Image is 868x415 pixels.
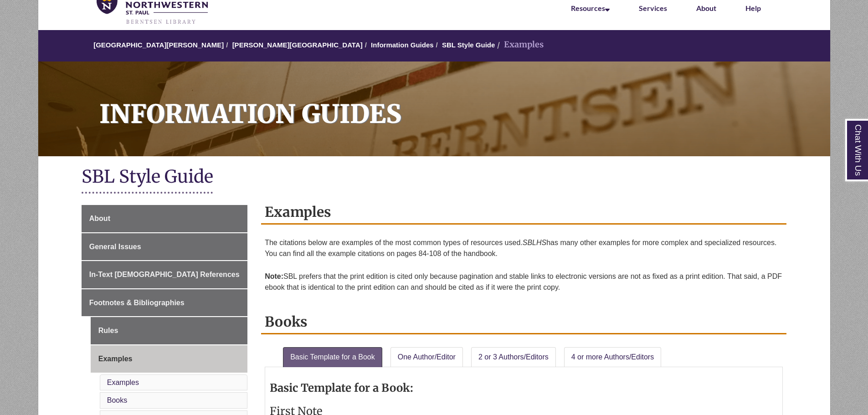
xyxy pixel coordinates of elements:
strong: Basic Template for a Book: [270,381,413,395]
a: [GEOGRAPHIC_DATA][PERSON_NAME] [93,41,224,49]
a: Examples [107,379,139,386]
strong: Note: [265,272,283,280]
p: The citations below are examples of the most common types of resources used. has many other examp... [265,234,783,263]
a: Information Guides [371,41,434,49]
a: Basic Template for a Book [283,347,382,367]
span: About [89,215,110,222]
a: Books [107,396,127,404]
a: In-Text [DEMOGRAPHIC_DATA] References [82,261,247,288]
em: SBLHS [523,239,546,246]
h2: Examples [261,200,786,225]
a: Rules [91,317,247,344]
h1: SBL Style Guide [82,165,787,190]
a: About [82,205,247,232]
h2: Books [261,310,786,334]
span: Footnotes & Bibliographies [89,299,185,307]
a: 4 or more Authors/Editors [564,347,661,367]
a: Resources [571,4,610,12]
a: [PERSON_NAME][GEOGRAPHIC_DATA] [232,41,363,49]
a: SBL Style Guide [442,41,495,49]
span: In-Text [DEMOGRAPHIC_DATA] References [89,271,240,278]
a: Examples [91,345,247,373]
a: General Issues [82,233,247,261]
h1: Information Guides [89,61,830,144]
span: General Issues [89,243,141,251]
a: About [696,4,716,12]
a: Services [639,4,667,12]
a: Footnotes & Bibliographies [82,289,247,317]
a: Help [745,4,761,12]
a: 2 or 3 Authors/Editors [471,347,556,367]
a: Information Guides [38,61,830,156]
p: SBL prefers that the print edition is cited only because pagination and stable links to electroni... [265,267,783,297]
a: One Author/Editor [390,347,463,367]
li: Examples [495,38,544,51]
